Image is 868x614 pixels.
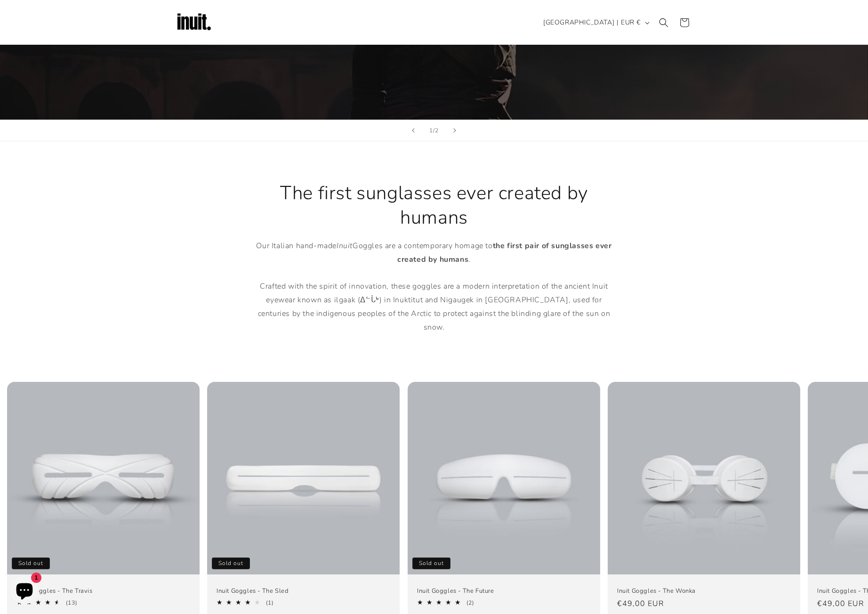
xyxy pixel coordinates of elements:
button: [GEOGRAPHIC_DATA] | EUR € [538,14,653,32]
a: Inuit Goggles - The Wonka [617,587,791,595]
span: / [433,126,435,135]
strong: ever created by humans [397,241,611,265]
span: [GEOGRAPHIC_DATA] | EUR € [543,17,641,27]
strong: the first pair of sunglasses [493,241,594,251]
summary: Search [653,12,674,33]
p: Our Italian hand-made Goggles are a contemporary homage to . Crafted with the spirit of innovatio... [250,239,618,334]
button: Next slide [444,120,465,141]
a: Inuit Goggles - The Travis [16,587,190,595]
a: Inuit Goggles - The Future [417,587,591,595]
span: 2 [435,126,439,135]
em: Inuit [337,241,353,251]
a: Inuit Goggles - The Sled [217,587,390,595]
button: Previous slide [403,120,424,141]
img: Inuit Logo [175,4,213,41]
inbox-online-store-chat: Shopify online store chat [8,576,41,606]
span: 1 [429,126,433,135]
h2: The first sunglasses ever created by humans [250,181,618,230]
